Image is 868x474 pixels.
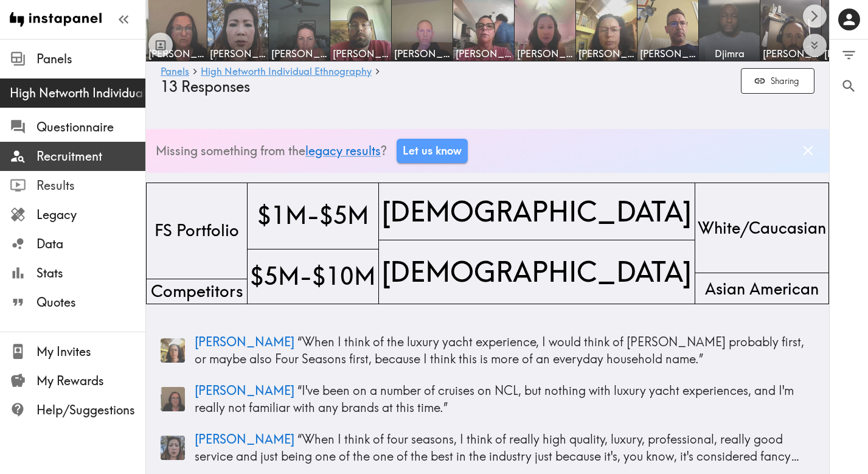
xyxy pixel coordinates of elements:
[195,383,294,398] span: [PERSON_NAME]
[10,85,145,102] span: High Networth Individual Ethnography
[763,47,819,60] span: [PERSON_NAME]
[803,4,827,28] button: Scroll right
[161,387,185,411] img: Panelist thumbnail
[36,343,145,360] span: My Invites
[803,33,827,57] button: Expand to show all items
[148,33,173,57] button: Toggle between responses and questions
[36,294,145,311] span: Quotes
[578,47,634,60] span: [PERSON_NAME]
[195,431,294,447] span: [PERSON_NAME]
[36,51,145,68] span: Panels
[195,431,814,465] p: “ When I think of four seasons, I think of really high quality, luxury, professional, really good...
[797,139,819,162] button: Dismiss banner
[195,334,294,349] span: [PERSON_NAME]
[333,47,389,60] span: [PERSON_NAME]
[397,139,468,163] a: Let us know
[156,142,387,159] p: Missing something from the ?
[161,329,814,372] a: Panelist thumbnail[PERSON_NAME] “When I think of the luxury yacht experience, I would think of [P...
[161,426,814,470] a: Panelist thumbnail[PERSON_NAME] “When I think of four seasons, I think of really high quality, lu...
[741,68,814,94] button: Sharing
[161,66,189,78] a: Panels
[161,78,250,96] span: 13 Responses
[36,148,145,165] span: Recruitment
[195,382,814,416] p: “ I've been on a number of cruises on NCL, but nothing with luxury yacht experiences, and I'm rea...
[36,265,145,282] span: Stats
[148,277,246,305] span: Competitors
[456,47,512,60] span: [PERSON_NAME]
[152,217,241,245] span: FS Portfolio
[271,47,327,60] span: [PERSON_NAME]
[161,338,185,363] img: Panelist thumbnail
[640,47,696,60] span: [PERSON_NAME]
[36,235,145,253] span: Data
[695,214,828,241] span: White/Caucasian
[703,275,821,302] span: Asian American
[394,47,450,60] span: [PERSON_NAME]
[210,47,266,60] span: [PERSON_NAME]
[517,47,573,60] span: [PERSON_NAME]
[248,257,378,296] span: $5M-$10M
[830,71,868,102] button: Search
[36,177,145,194] span: Results
[305,143,381,158] a: legacy results
[830,40,868,71] button: Filter Responses
[36,206,145,223] span: Legacy
[379,250,695,294] span: [DEMOGRAPHIC_DATA]
[161,377,814,421] a: Panelist thumbnail[PERSON_NAME] “I've been on a number of cruises on NCL, but nothing with luxury...
[195,333,814,368] p: “ When I think of the luxury yacht experience, I would think of [PERSON_NAME] probably first, or ...
[36,372,145,389] span: My Rewards
[36,402,145,419] span: Help/Suggestions
[201,66,372,78] a: High Networth Individual Ethnography
[36,119,145,136] span: Questionnaire
[255,197,372,235] span: $1M-$5M
[379,190,695,234] span: [DEMOGRAPHIC_DATA]
[148,47,204,60] span: [PERSON_NAME]
[701,47,757,60] span: Djimra
[841,78,857,94] span: Search
[161,436,185,460] img: Panelist thumbnail
[841,47,857,63] span: Filter Responses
